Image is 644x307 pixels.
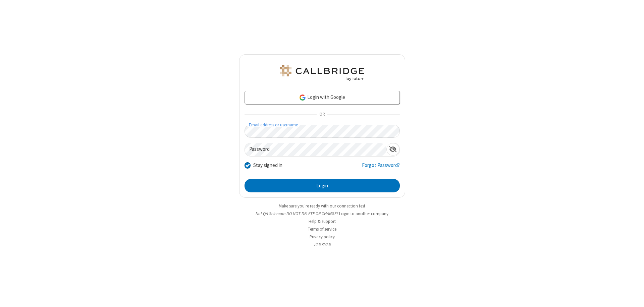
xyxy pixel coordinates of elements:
label: Stay signed in [253,162,282,169]
button: Login [245,179,400,192]
input: Password [245,143,386,156]
a: Terms of service [308,226,336,232]
img: QA Selenium DO NOT DELETE OR CHANGE [278,65,366,81]
a: Forgot Password? [362,162,400,174]
img: google-icon.png [299,94,306,101]
a: Make sure you're ready with our connection test [279,203,365,209]
iframe: Chat [627,290,639,302]
a: Privacy policy [310,234,335,240]
input: Email address or username [245,125,400,138]
a: Help & support [309,219,336,224]
button: Login to another company [339,210,388,217]
li: Not QA Selenium DO NOT DELETE OR CHANGE? [239,210,405,217]
span: OR [317,110,327,119]
div: Show password [386,143,399,156]
li: v2.6.352.6 [239,241,405,248]
a: Login with Google [245,91,400,104]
